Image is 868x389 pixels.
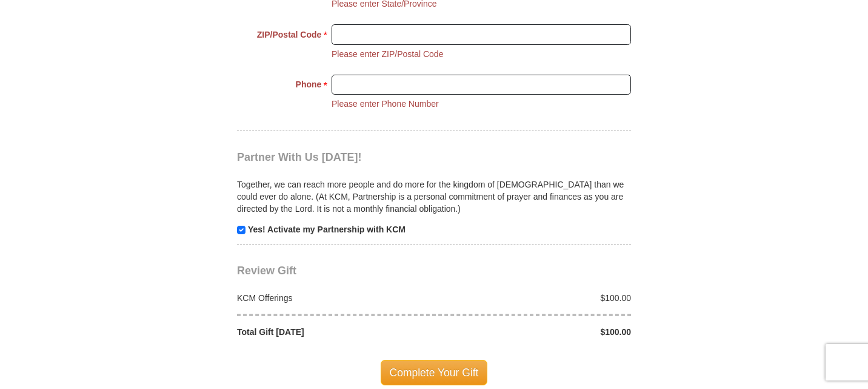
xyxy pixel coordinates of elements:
div: $100.00 [434,326,638,338]
p: Together, we can reach more people and do more for the kingdom of [DEMOGRAPHIC_DATA] than we coul... [237,178,631,215]
span: Partner With Us [DATE]! [237,151,362,163]
div: $100.00 [434,292,638,304]
strong: Yes! Activate my Partnership with KCM [248,225,406,234]
strong: Phone [296,76,322,93]
strong: ZIP/Postal Code [257,26,322,43]
div: Total Gift [DATE] [231,326,435,338]
li: Please enter Phone Number [332,98,439,110]
li: Please enter ZIP/Postal Code [332,48,443,60]
span: Complete Your Gift [381,360,488,385]
span: Review Gift [237,265,296,277]
div: KCM Offerings [231,292,435,304]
